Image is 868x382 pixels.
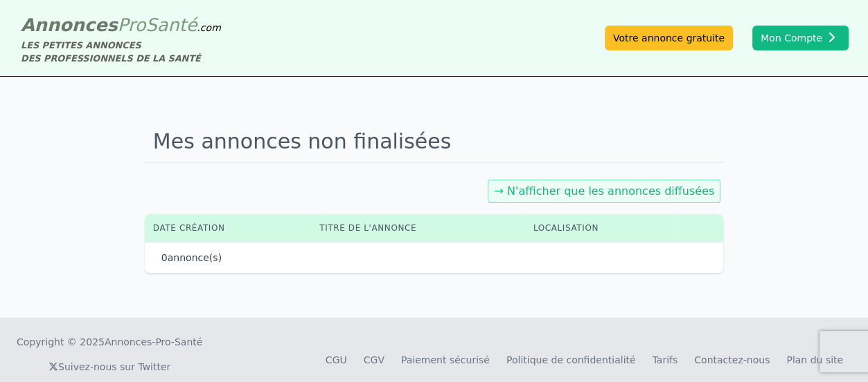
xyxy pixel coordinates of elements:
a: AnnoncesProSanté.com [21,15,221,35]
a: Politique de confidentialité [506,354,636,365]
span: Santé [145,15,197,35]
th: Localisation [525,214,679,242]
span: Pro [118,15,146,35]
span: 0 [161,252,168,263]
div: Copyright © 2025 [17,335,202,349]
span: Annonces [21,15,118,35]
a: CGV [364,354,384,365]
a: Suivez-nous sur Twitter [48,361,170,372]
a: Votre annonce gratuite [605,26,733,50]
h1: Mes annonces non finalisées [145,121,723,163]
a: → N'afficher que les annonces diffusées [494,184,714,198]
a: CGU [326,354,347,365]
span: .com [197,22,220,33]
th: Date création [145,214,311,242]
a: Annonces-Pro-Santé [105,335,202,349]
a: Paiement sécurisé [401,354,490,365]
a: Plan du site [786,354,843,365]
button: Mon Compte [752,26,849,50]
div: LES PETITES ANNONCES DES PROFESSIONNELS DE LA SANTÉ [21,39,221,65]
a: Contactez-nous [694,354,770,365]
p: annonce(s) [161,251,222,265]
a: Tarifs [652,354,677,365]
th: Titre de l'annonce [311,214,525,242]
